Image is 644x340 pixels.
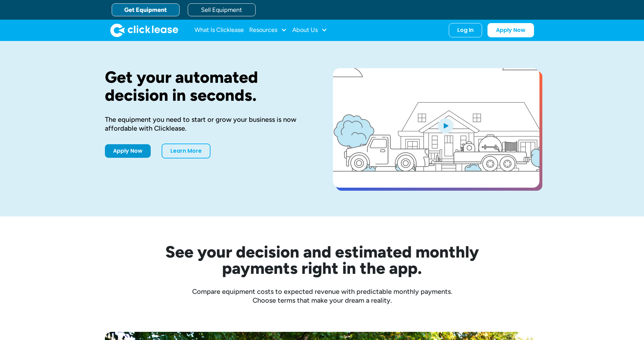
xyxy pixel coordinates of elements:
a: Sell Equipment [188,3,256,16]
h1: Get your automated decision in seconds. [105,68,311,104]
a: open lightbox [333,68,539,188]
a: home [110,23,178,37]
img: Clicklease logo [110,23,178,37]
img: Blue play button logo on a light blue circular background [436,116,455,135]
div: Compare equipment costs to expected revenue with predictable monthly payments. Choose terms that ... [105,287,539,305]
a: Apply Now [105,144,151,158]
a: Learn More [162,144,210,158]
div: The equipment you need to start or grow your business is now affordable with Clicklease. [105,115,311,133]
a: What Is Clicklease [195,23,244,37]
div: Log In [457,27,474,34]
a: Get Equipment [112,3,180,16]
h2: See your decision and estimated monthly payments right in the app. [132,244,512,276]
div: About Us [292,23,327,37]
a: Apply Now [487,23,534,37]
div: Resources [249,23,287,37]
